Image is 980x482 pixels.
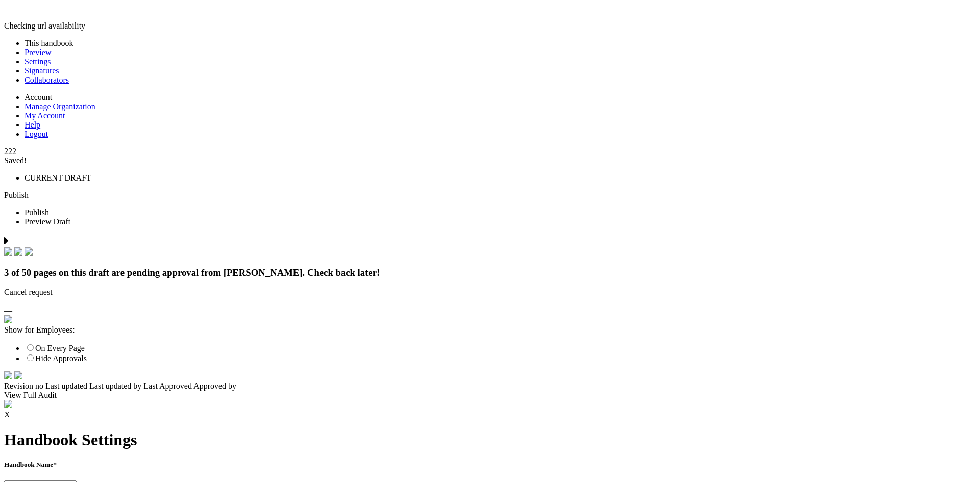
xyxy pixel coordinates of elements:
img: check.svg [24,247,33,256]
span: Checking url availability [4,21,85,30]
div: — [4,297,976,306]
span: Approved by [193,382,236,390]
a: My Account [24,111,65,120]
img: eye_approvals.svg [4,315,12,323]
a: Help [24,120,40,129]
div: View Full Audit [4,391,976,400]
span: Cancel request [4,288,53,296]
span: Last updated [45,382,87,390]
span: Last updated by [89,382,141,390]
a: Signatures [24,66,59,75]
input: On Every Page [27,344,34,351]
a: Settings [24,57,51,66]
span: Saved! [4,156,27,165]
span: Show for Employees: [4,325,75,334]
a: Collaborators [24,75,69,84]
img: time.svg [4,371,12,379]
a: Preview [24,48,51,57]
span: CURRENT DRAFT [24,173,91,182]
span: — [4,306,12,315]
span: Publish [24,208,49,217]
h1: Handbook Settings [4,430,976,449]
a: Manage Organization [24,102,95,111]
input: Hide Approvals [27,354,34,361]
h5: Handbook Name [4,461,976,469]
label: On Every Page [24,344,85,352]
li: This handbook [24,39,976,48]
span: Preview Draft [24,217,70,226]
span: Revision no [4,382,43,390]
span: 3 of 50 pages [4,267,56,278]
span: 222 [4,147,16,156]
a: Publish [4,191,29,199]
a: Logout [24,130,48,138]
span: on this draft are pending approval from [PERSON_NAME]. Check back later! [59,267,380,278]
img: check.svg [4,247,12,256]
div: X [4,410,976,419]
li: Account [24,93,976,102]
span: Last Approved [143,382,192,390]
img: approvals_airmason.svg [4,400,12,408]
label: Hide Approvals [24,354,87,363]
img: check.svg [14,247,22,256]
img: arrow-down-white.svg [14,371,22,379]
